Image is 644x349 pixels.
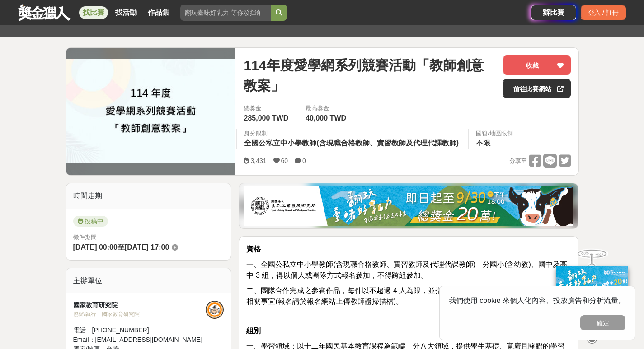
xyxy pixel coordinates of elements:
[73,310,206,318] div: 協辦/執行： 國家教育研究院
[244,139,459,147] span: 全國公私立中小學教師(含現職合格教師、實習教師及代理代課教師)
[79,6,108,19] a: 找比賽
[581,5,626,20] div: 登入 / 註冊
[73,243,118,251] span: [DATE] 00:00
[73,326,206,335] div: 電話： [PHONE_NUMBER]
[73,301,206,310] div: 國家教育研究院
[73,216,108,227] span: 投稿中
[118,243,125,251] span: 至
[73,234,97,241] span: 徵件期間
[509,154,527,168] span: 分享至
[66,59,235,164] img: Cover Image
[302,157,306,164] span: 0
[476,139,490,147] span: 不限
[244,55,496,96] span: 114年度愛學網系列競賽活動「教師創意教案」
[281,157,288,164] span: 60
[125,243,169,251] span: [DATE] 17:00
[449,297,625,304] span: 我們使用 cookie 來個人化內容、投放廣告和分析流量。
[306,114,346,122] span: 40,000 TWD
[531,5,576,20] a: 辦比賽
[144,6,173,19] a: 作品集
[503,55,571,75] button: 收藏
[180,5,271,21] input: 翻玩臺味好乳力 等你發揮創意！
[66,183,231,209] div: 時間走期
[244,114,288,122] span: 285,000 TWD
[244,129,461,138] div: 身分限制
[306,104,348,113] span: 最高獎金
[246,287,566,305] span: 二、團隊合作完成之參賽作品，每件以不超過 4 人為限，並指定 1 位教師擔任代表人，負責報名投件相關事宜(報名請於報名網站上傳教師證掃描檔)。
[246,327,261,335] strong: 組別
[244,186,573,226] img: b0ef2173-5a9d-47ad-b0e3-de335e335c0a.jpg
[580,315,625,330] button: 確定
[66,268,231,293] div: 主辦單位
[244,104,291,113] span: 總獎金
[476,129,513,138] div: 國籍/地區限制
[112,6,141,19] a: 找活動
[556,266,628,326] img: ff197300-f8ee-455f-a0ae-06a3645bc375.jpg
[250,157,266,164] span: 3,431
[73,335,206,344] div: Email： [EMAIL_ADDRESS][DOMAIN_NAME]
[246,261,567,279] span: 一、全國公私立中小學教師(含現職合格教師、實習教師及代理代課教師)，分國小(含幼教)、國中及高中 3 組，得以個人或團隊方式報名參加，不得跨組參加。
[503,79,571,98] a: 前往比賽網站
[246,245,261,253] strong: 資格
